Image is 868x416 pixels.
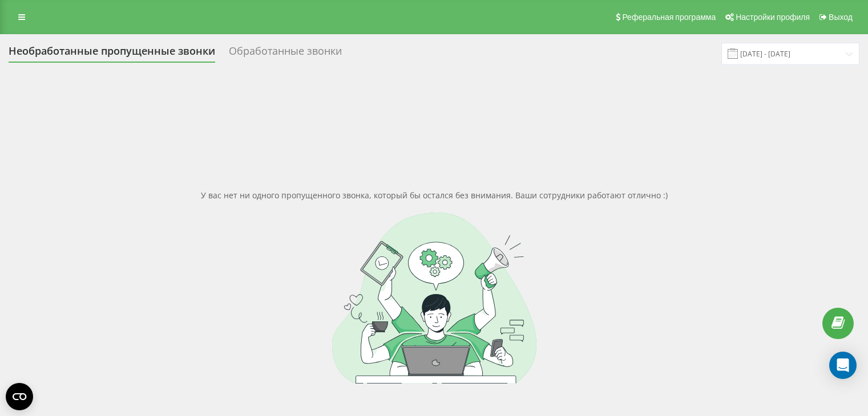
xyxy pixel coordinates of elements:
[9,45,215,63] div: Необработанные пропущенные звонки
[6,383,33,410] button: Open CMP widget
[229,45,342,63] div: Обработанные звонки
[829,352,857,379] div: Open Intercom Messenger
[829,13,853,22] span: Выход
[736,13,810,22] span: Настройки профиля
[622,13,716,22] span: Реферальная программа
